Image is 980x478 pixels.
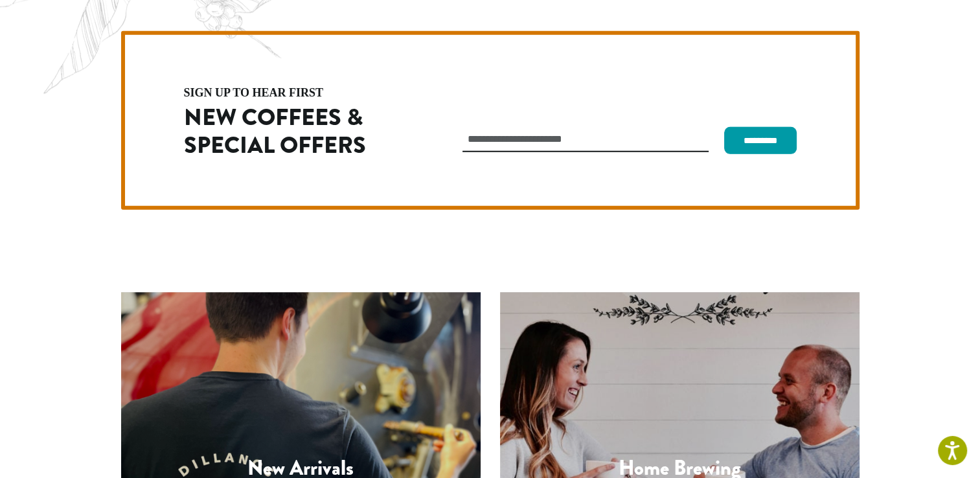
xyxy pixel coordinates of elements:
[184,104,407,159] h2: New Coffees & Special Offers
[184,87,407,98] h4: sign up to hear first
